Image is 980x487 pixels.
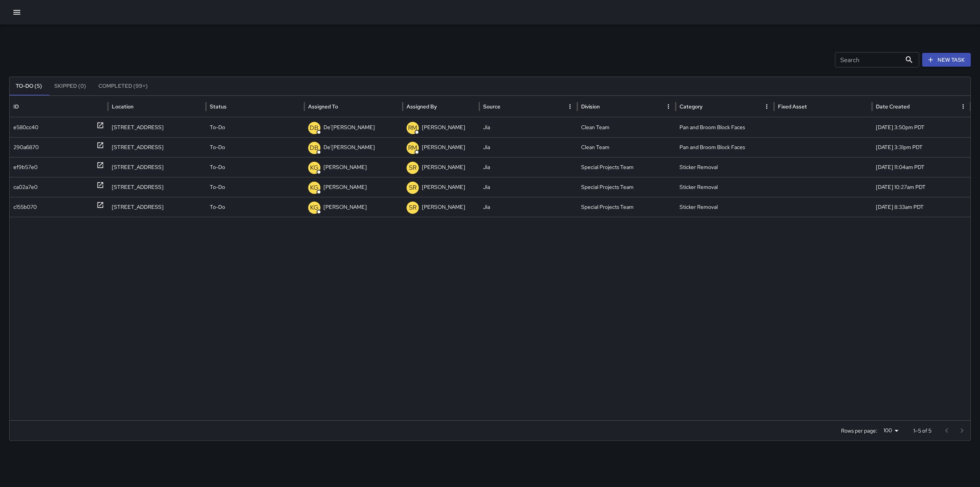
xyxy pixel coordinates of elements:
[323,118,375,137] p: De'[PERSON_NAME]
[872,197,970,217] div: 10/6/2025, 8:33am PDT
[422,197,465,217] p: [PERSON_NAME]
[92,77,154,95] button: Completed (99+)
[108,117,206,137] div: 580 Pacific Avenue
[872,157,970,177] div: 10/6/2025, 11:04am PDT
[479,177,578,197] div: Jia
[407,103,437,110] div: Assigned By
[676,197,774,217] div: Sticker Removal
[577,157,676,177] div: Special Projects Team
[108,197,206,217] div: 475 Market Street
[323,157,367,177] p: [PERSON_NAME]
[10,77,48,95] button: To-Do (5)
[13,103,19,110] div: ID
[323,197,367,217] p: [PERSON_NAME]
[422,157,465,177] p: [PERSON_NAME]
[408,123,417,133] p: RM
[577,137,676,157] div: Clean Team
[880,425,901,436] div: 100
[308,103,338,110] div: Assigned To
[581,103,600,110] div: Division
[676,117,774,137] div: Pan and Broom Block Faces
[913,427,931,435] p: 1–5 of 5
[409,163,416,172] p: SR
[310,123,318,133] p: DB
[778,103,807,110] div: Fixed Asset
[310,183,318,192] p: KG
[323,138,375,157] p: De'[PERSON_NAME]
[422,118,465,137] p: [PERSON_NAME]
[577,117,676,137] div: Clean Team
[479,157,578,177] div: Jia
[663,101,674,112] button: Division column menu
[13,138,39,157] div: 290a6870
[108,137,206,157] div: 598 Market Street
[210,138,225,157] p: To-Do
[310,163,318,172] p: KG
[108,177,206,197] div: 292 Battery Street
[876,103,910,110] div: Date Created
[108,157,206,177] div: 444 Market Street
[210,118,225,137] p: To-Do
[479,117,578,137] div: Jia
[679,103,702,110] div: Category
[479,137,578,157] div: Jia
[13,157,38,177] div: ef9b57e0
[479,197,578,217] div: Jia
[422,138,465,157] p: [PERSON_NAME]
[13,177,38,197] div: ca02a7e0
[922,53,971,67] button: New Task
[422,177,465,197] p: [PERSON_NAME]
[210,103,227,110] div: Status
[577,177,676,197] div: Special Projects Team
[409,183,416,192] p: SR
[210,157,225,177] p: To-Do
[577,197,676,217] div: Special Projects Team
[409,203,416,212] p: SR
[112,103,134,110] div: Location
[676,157,774,177] div: Sticker Removal
[210,177,225,197] p: To-Do
[565,101,575,112] button: Source column menu
[48,77,92,95] button: Skipped (0)
[13,118,38,137] div: e580cc40
[676,177,774,197] div: Sticker Removal
[841,427,877,435] p: Rows per page:
[958,101,969,112] button: Date Created column menu
[872,177,970,197] div: 10/6/2025, 10:27am PDT
[310,143,318,152] p: DB
[483,103,500,110] div: Source
[408,143,417,152] p: RM
[13,197,37,217] div: c155b070
[872,137,970,157] div: 10/6/2025, 3:31pm PDT
[323,177,367,197] p: [PERSON_NAME]
[676,137,774,157] div: Pan and Broom Block Faces
[761,101,772,112] button: Category column menu
[310,203,318,212] p: KG
[872,117,970,137] div: 10/6/2025, 3:50pm PDT
[210,197,225,217] p: To-Do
